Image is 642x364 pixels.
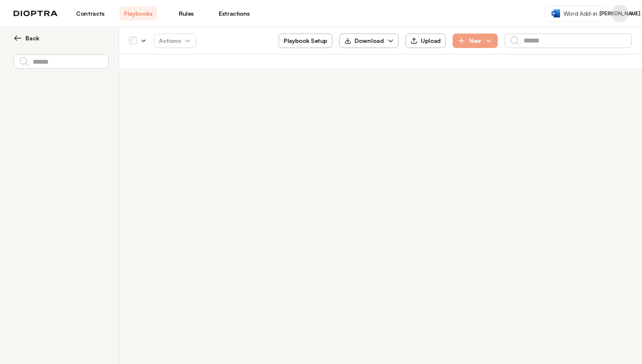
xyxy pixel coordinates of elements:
div: Jacques Arnoux [611,5,628,22]
span: Back [25,34,39,42]
img: word [552,9,560,17]
img: left arrow [14,34,22,42]
span: Word Add-in [563,9,597,18]
a: Contracts [71,6,109,21]
div: Download [344,37,384,45]
a: Playbooks [119,6,157,21]
span: Actions [152,33,198,48]
button: Playbook Setup [279,34,332,48]
a: Extractions [215,6,253,21]
button: Back [14,34,108,42]
a: Word Add-in [544,6,605,22]
button: Actions [154,34,196,48]
a: Rules [167,6,205,21]
div: Upload [411,37,441,45]
button: Download [339,34,399,48]
button: Upload [405,34,446,48]
div: Select all [129,37,137,45]
button: New [453,34,498,48]
img: logo [14,11,58,17]
span: [PERSON_NAME] [600,10,640,17]
button: Profile menu [611,5,628,22]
